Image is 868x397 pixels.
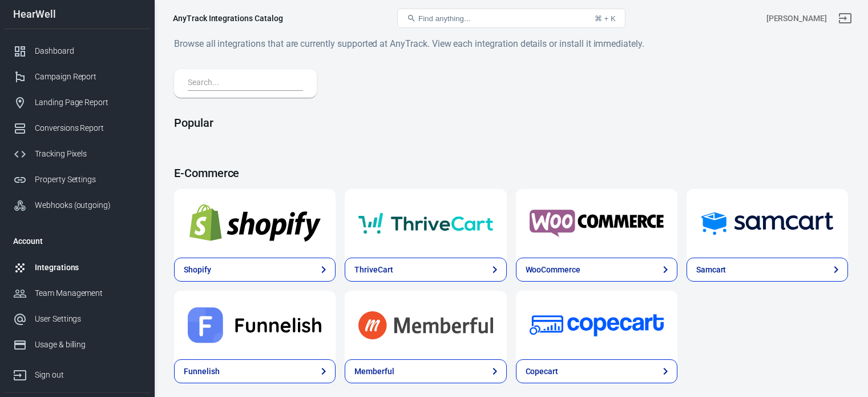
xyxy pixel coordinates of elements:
[35,339,141,351] div: Usage & billing
[35,369,141,381] div: Sign out
[4,306,150,332] a: User Settings
[345,291,506,359] a: Memberful
[188,304,322,346] img: Funnelish
[35,122,141,134] div: Conversions Report
[516,258,677,282] a: WooCommerce
[35,313,141,325] div: User Settings
[35,45,141,57] div: Dashboard
[354,366,394,378] div: Memberful
[4,9,150,19] div: HearWell
[516,359,677,383] a: Copecart
[35,262,141,274] div: Integrations
[184,264,211,276] div: Shopify
[35,148,141,160] div: Tracking Pixels
[4,90,150,115] a: Landing Page Report
[174,116,848,130] h4: Popular
[345,359,506,383] a: Memberful
[4,255,150,280] a: Integrations
[174,189,336,258] a: Shopify
[188,76,298,91] input: Search...
[526,264,580,276] div: WooCommerce
[174,166,848,180] h4: E-Commerce
[35,199,141,211] div: Webhooks (outgoing)
[4,358,150,388] a: Sign out
[173,13,283,24] div: AnyTrack Integrations Catalog
[530,304,664,346] img: Copecart
[4,227,150,255] li: Account
[418,14,470,23] span: Find anything...
[687,189,848,258] a: Samcart
[174,359,336,383] a: Funnelish
[4,115,150,141] a: Conversions Report
[4,332,150,358] a: Usage & billing
[184,366,220,378] div: Funnelish
[354,264,393,276] div: ThriveCart
[345,189,506,258] a: ThriveCart
[4,280,150,306] a: Team Management
[516,291,677,359] a: Copecart
[595,14,616,23] div: ⌘ + K
[526,366,559,378] div: Copecart
[174,291,336,359] a: Funnelish
[4,64,150,90] a: Campaign Report
[4,167,150,193] a: Property Settings
[35,71,141,83] div: Campaign Report
[4,193,150,218] a: Webhooks (outgoing)
[530,203,664,244] img: WooCommerce
[687,258,848,282] a: Samcart
[831,5,859,32] a: Sign out
[174,258,336,282] a: Shopify
[35,174,141,186] div: Property Settings
[397,9,625,28] button: Find anything...⌘ + K
[358,203,492,244] img: ThriveCart
[345,258,506,282] a: ThriveCart
[4,141,150,167] a: Tracking Pixels
[696,264,726,276] div: Samcart
[766,13,827,25] div: Account id: BS7ZPrtF
[35,287,141,299] div: Team Management
[358,304,492,346] img: Memberful
[174,37,848,51] h6: Browse all integrations that are currently supported at AnyTrack. View each integration details o...
[35,97,141,109] div: Landing Page Report
[700,203,834,244] img: Samcart
[516,189,677,258] a: WooCommerce
[4,38,150,64] a: Dashboard
[188,203,322,244] img: Shopify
